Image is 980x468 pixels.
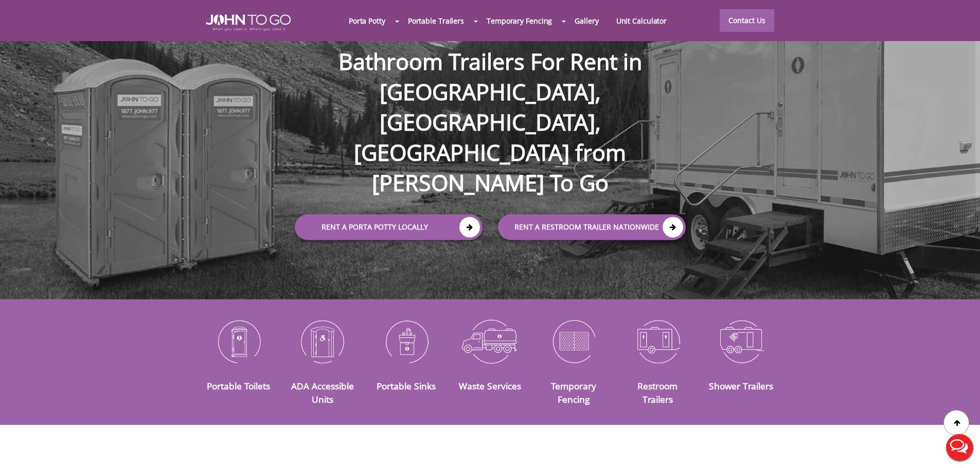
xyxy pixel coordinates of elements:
[291,380,354,405] a: ADA Accessible Units
[551,380,596,405] a: Temporary Fencing
[540,314,608,368] img: Temporary-Fencing-cion_N.png
[207,380,270,392] a: Portable Toilets
[939,427,980,468] button: Live Chat
[566,10,607,32] a: Gallery
[295,214,483,240] a: Rent a Porta Potty Locally
[399,10,473,32] a: Portable Trailers
[377,380,436,392] a: Portable Sinks
[288,314,357,368] img: ADA-Accessible-Units-icon_N.png
[459,380,521,392] a: Waste Services
[707,314,776,368] img: Shower-Trailers-icon_N.png
[205,314,273,368] img: Portable-Toilets-icon_N.png
[456,314,524,368] img: Waste-Services-icon_N.png
[637,380,678,405] a: Restroom Trailers
[206,14,291,31] img: JOHN to go
[478,10,561,32] a: Temporary Fencing
[608,10,676,32] a: Unit Calculator
[284,13,696,198] h1: Bathroom Trailers For Rent in [GEOGRAPHIC_DATA], [GEOGRAPHIC_DATA], [GEOGRAPHIC_DATA] from [PERSO...
[372,314,440,368] img: Portable-Sinks-icon_N.png
[340,10,394,32] a: Porta Potty
[709,380,773,392] a: Shower Trailers
[498,214,686,240] a: rent a RESTROOM TRAILER Nationwide
[720,9,774,32] a: Contact Us
[623,314,692,368] img: Restroom-Trailers-icon_N.png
